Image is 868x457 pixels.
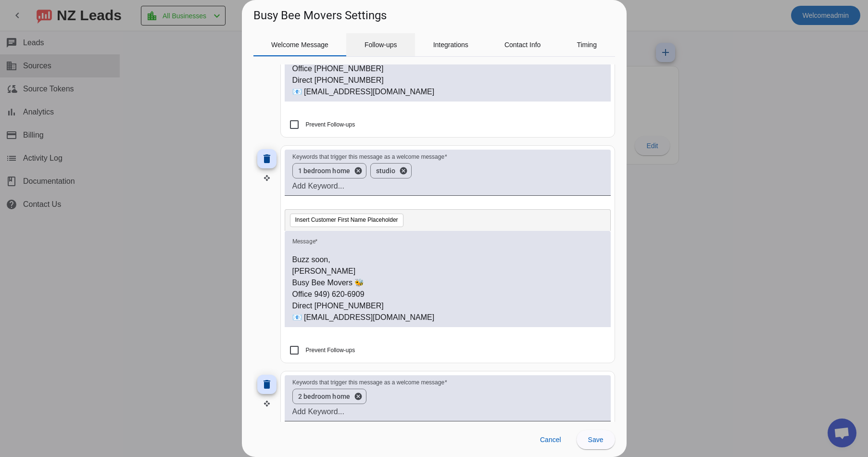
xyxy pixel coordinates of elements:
[365,41,397,48] span: Follow-ups
[292,312,603,323] p: 📧 [EMAIL_ADDRESS][DOMAIN_NAME]
[433,41,468,48] span: Integrations
[292,387,603,406] mat-chip-grid: Enter keywords
[292,161,603,180] mat-chip-grid: Enter keywords
[304,120,355,129] label: Prevent Follow-ups
[350,392,366,401] button: 'remove ' + word
[532,430,569,449] button: Cancel
[298,166,350,176] span: 1 bedroom home
[271,41,328,48] span: Welcome Message
[292,180,603,192] input: Add Keyword...
[292,63,603,75] p: Office [PHONE_NUMBER]
[292,277,603,289] p: Busy Bee Movers 🐝
[304,345,355,355] label: Prevent Follow-ups
[261,153,273,165] mat-icon: delete
[395,166,412,175] button: 'remove ' + word
[588,436,604,444] span: Save
[290,214,403,227] button: Insert Customer First Name Placeholder
[292,75,603,86] p: Direct [PHONE_NUMBER]
[292,300,603,312] p: Direct [PHONE_NUMBER]
[253,8,387,23] h1: Busy Bee Movers Settings
[577,430,615,449] button: Save
[540,436,561,444] span: Cancel
[504,41,541,48] span: Contact Info
[292,254,603,266] p: Buzz soon,
[298,392,350,401] span: 2 bedroom home
[292,86,603,98] p: 📧 [EMAIL_ADDRESS][DOMAIN_NAME]
[577,41,597,48] span: Timing
[292,289,603,300] p: Office 949) 620-6909
[292,380,444,386] mat-label: Keywords that trigger this message as a welcome message
[292,266,603,277] p: [PERSON_NAME]
[376,166,396,176] span: studio
[292,406,603,418] input: Add Keyword...
[261,379,273,390] mat-icon: delete
[292,154,444,160] mat-label: Keywords that trigger this message as a welcome message
[350,166,366,175] button: 'remove ' + word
